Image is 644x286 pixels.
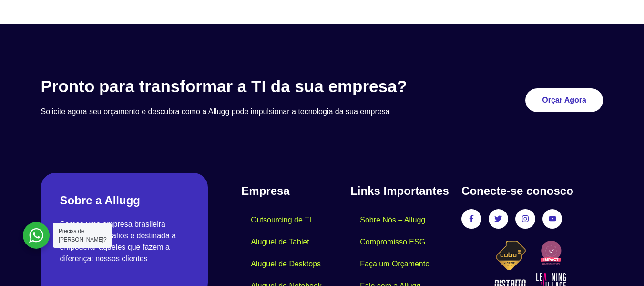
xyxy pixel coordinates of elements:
[525,88,603,112] a: Orçar Agora
[241,253,330,275] a: Aluguel de Desktops
[350,231,435,253] a: Compromisso ESG
[41,76,451,96] h3: Pronto para transformar a TI da sua empresa?
[350,209,435,231] a: Sobre Nós – Allugg
[241,182,350,200] h4: Empresa
[241,231,318,253] a: Aluguel de Tablet
[41,106,451,117] p: Solicite agora seu orçamento e descubra como a Allugg pode impulsionar a tecnologia da sua empresa
[461,182,603,200] h4: Conecte-se conosco
[350,182,452,200] h4: Links Importantes
[542,96,586,104] span: Orçar Agora
[60,219,189,265] p: Somos uma empresa brasileira movida por desafios e destinada a empoderar aqueles que fazem a dife...
[241,209,321,231] a: Outsourcing de TI
[472,164,644,286] iframe: Chat Widget
[350,253,439,275] a: Faça um Orçamento
[472,164,644,286] div: Widget de chat
[59,228,106,243] span: Precisa de [PERSON_NAME]?
[60,192,189,209] h2: Sobre a Allugg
